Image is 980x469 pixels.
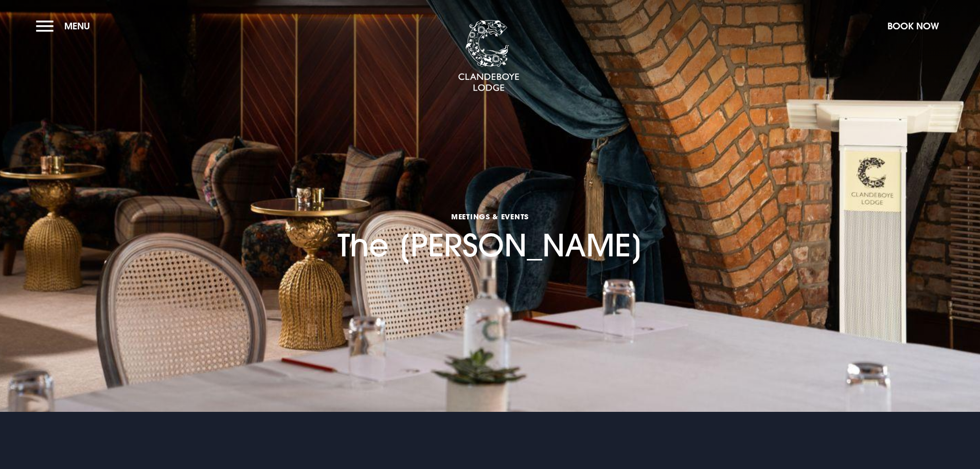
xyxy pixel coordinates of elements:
[64,20,90,32] span: Menu
[337,153,643,264] h1: The [PERSON_NAME]
[882,15,944,37] button: Book Now
[36,15,95,37] button: Menu
[337,212,643,221] span: Meetings & Events
[458,20,520,92] img: Clandeboye Lodge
